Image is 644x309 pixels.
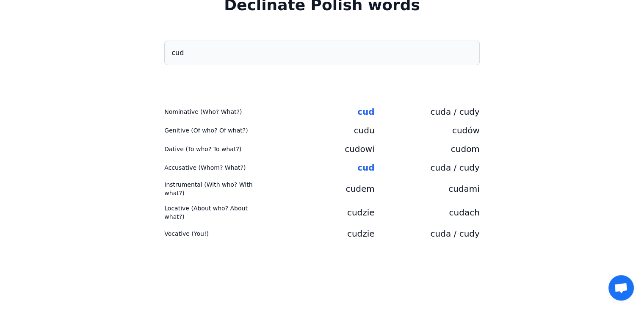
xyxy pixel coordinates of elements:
div: Nominative (Who? What?) [164,108,269,116]
div: Locative (About who? About what?) [164,204,269,221]
div: Instrumental (With who? With what?) [164,180,269,197]
div: Open chat [608,275,634,301]
div: Dative (To who? To what?) [164,145,269,153]
div: cudem [269,183,374,195]
div: cudzie [269,207,374,218]
div: cud [269,162,374,174]
div: Genitive (Of who? Of what?) [164,126,269,135]
div: cuda / cudy [375,228,480,240]
div: Accusative (Whom? What?) [164,163,269,172]
div: cudu [269,124,374,136]
div: Vocative (You!) [164,229,269,238]
div: cud [269,106,374,118]
div: cudzie [269,228,374,240]
div: cudów [375,124,480,136]
div: cuda / cudy [375,106,480,118]
input: input any Polish word in the basic form [164,41,480,65]
div: cuda / cudy [375,162,480,174]
div: cudami [375,183,480,195]
div: cudach [375,207,480,218]
div: cudom [375,143,480,155]
div: cudowi [269,143,374,155]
